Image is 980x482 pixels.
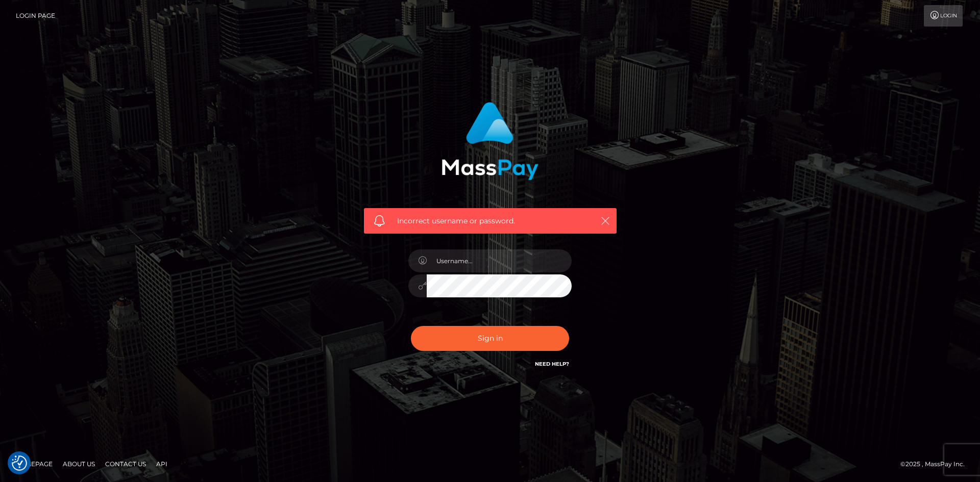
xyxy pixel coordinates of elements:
[59,456,99,472] a: About Us
[101,456,150,472] a: Contact Us
[427,249,572,272] input: Username...
[152,456,171,472] a: API
[411,326,569,351] button: Sign in
[442,102,538,180] img: MassPay Login
[11,456,57,472] a: Homepage
[16,5,55,27] a: Login Page
[12,455,27,471] button: Consent Preferences
[397,216,583,226] span: Incorrect username or password.
[924,5,963,27] a: Login
[12,455,27,471] img: Revisit consent button
[900,459,972,470] div: © 2025 , MassPay Inc.
[535,361,569,367] a: Need Help?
